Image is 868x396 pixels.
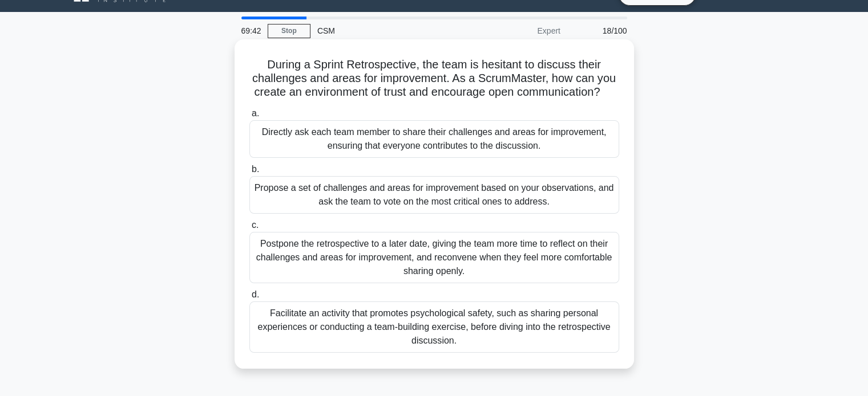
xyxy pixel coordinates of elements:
[567,19,634,42] div: 18/100
[248,58,620,100] h5: During a Sprint Retrospective, the team is hesitant to discuss their challenges and areas for imp...
[252,108,259,118] span: a.
[249,301,619,353] div: Facilitate an activity that promotes psychological safety, such as sharing personal experiences o...
[249,176,619,214] div: Propose a set of challenges and areas for improvement based on your observations, and ask the tea...
[467,19,567,42] div: Expert
[310,19,467,42] div: CSM
[252,164,259,174] span: b.
[249,232,619,283] div: Postpone the retrospective to a later date, giving the team more time to reflect on their challen...
[268,24,310,38] a: Stop
[252,220,259,230] span: c.
[235,19,268,42] div: 69:42
[252,289,259,299] span: d.
[249,120,619,158] div: Directly ask each team member to share their challenges and areas for improvement, ensuring that ...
